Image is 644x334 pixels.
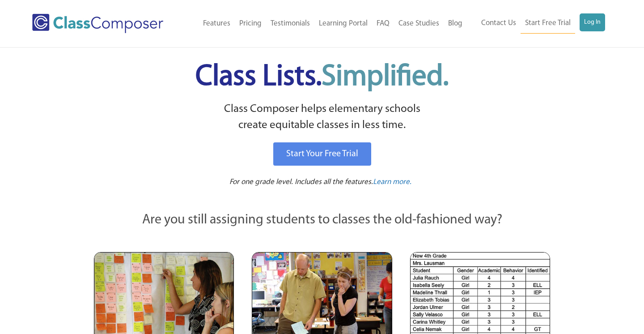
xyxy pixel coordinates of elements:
[195,63,449,92] span: Class Lists.
[372,14,394,34] a: FAQ
[184,14,467,34] nav: Header Menu
[314,14,372,34] a: Learning Portal
[444,14,467,34] a: Blog
[94,210,550,230] p: Are you still assigning students to classes the old-fashioned way?
[580,13,605,31] a: Log In
[477,13,521,33] a: Contact Us
[266,14,314,34] a: Testimonials
[93,101,551,134] p: Class Composer helps elementary schools create equitable classes in less time.
[32,14,163,33] img: Class Composer
[521,13,575,34] a: Start Free Trial
[373,177,411,188] a: Learn more.
[199,14,235,34] a: Features
[229,178,373,186] span: For one grade level. Includes all the features.
[322,63,449,92] span: Simplified.
[286,150,358,158] span: Start Your Free Trial
[273,142,371,166] a: Start Your Free Trial
[394,14,444,34] a: Case Studies
[373,178,411,186] span: Learn more.
[467,13,605,34] nav: Header Menu
[235,14,266,34] a: Pricing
